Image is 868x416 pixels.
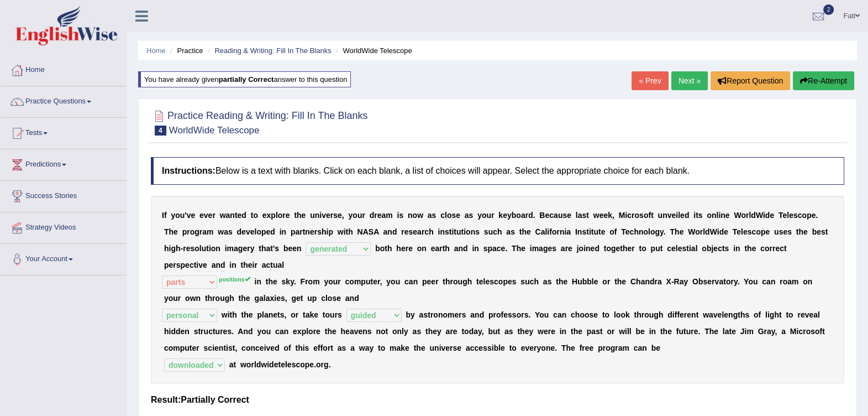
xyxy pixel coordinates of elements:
b: p [271,211,276,220]
b: d [705,227,710,236]
b: e [625,227,630,236]
b: r [700,227,703,236]
a: Next » [671,71,708,90]
a: « Prev [632,71,668,90]
b: o [634,211,639,220]
b: s [821,227,825,236]
b: o [650,227,655,236]
b: v [246,227,250,236]
b: a [224,227,228,236]
b: s [698,211,703,220]
li: Practice [167,45,203,56]
b: i [564,227,566,236]
b: e [545,211,549,220]
b: e [238,211,242,220]
b: l [749,211,751,220]
b: i [717,227,719,236]
b: d [270,227,275,236]
b: Instructions: [162,166,215,175]
b: T [621,227,625,236]
b: l [576,211,578,220]
b: w [218,227,224,236]
b: s [484,227,488,236]
b: w [417,211,423,220]
b: a [295,227,299,236]
b: e [737,227,741,236]
b: e [680,211,685,220]
b: r [282,211,285,220]
b: o [253,211,258,220]
b: h [675,227,680,236]
b: e [199,211,204,220]
b: T [670,227,675,236]
b: l [254,227,256,236]
b: i [464,227,466,236]
a: Predictions [1,149,127,177]
b: T [778,211,783,220]
b: n [639,227,644,236]
b: t [454,227,456,236]
b: e [671,211,676,220]
b: t [586,211,589,220]
b: u [456,227,461,236]
b: c [798,211,802,220]
b: e [241,227,246,236]
b: h [164,244,169,253]
b: s [562,211,567,220]
b: e [782,211,787,220]
b: partially correct [219,75,274,84]
b: a [381,211,386,220]
b: e [743,227,748,236]
b: e [262,211,267,220]
b: i [718,211,720,220]
b: s [582,211,586,220]
b: T [164,227,169,236]
b: f [549,227,552,236]
b: a [521,211,525,220]
b: e [601,227,606,236]
b: e [680,227,684,236]
b: h [348,227,353,236]
b: o [643,227,648,236]
small: WorldWide Telescope [169,125,260,136]
b: i [326,227,328,236]
b: a [202,227,207,236]
b: r [632,211,634,220]
b: . [664,227,666,236]
b: e [413,227,417,236]
b: o [756,227,761,236]
b: o [175,211,180,220]
b: n [315,211,320,220]
b: r [330,211,333,220]
b: p [291,227,296,236]
b: r [362,211,365,220]
b: s [475,227,480,236]
b: i [763,211,765,220]
b: . [533,211,535,220]
b: u [180,211,185,220]
b: r [374,211,377,220]
b: a [465,211,469,220]
b: p [807,211,812,220]
b: W [688,227,695,236]
b: c [493,227,497,236]
b: c [627,211,632,220]
b: i [625,211,627,220]
b: m [207,227,213,236]
b: , [342,211,344,220]
b: h [297,211,302,220]
b: f [164,211,167,220]
b: N [357,227,363,236]
b: o [516,211,521,220]
b: e [803,227,808,236]
button: Report Question [711,71,790,90]
b: l [276,211,278,220]
b: c [629,227,634,236]
b: h [429,227,434,236]
b: e [599,211,604,220]
b: o [353,211,357,220]
b: c [440,211,445,220]
b: o [482,211,487,220]
b: C [535,227,540,236]
b: e [338,211,342,220]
